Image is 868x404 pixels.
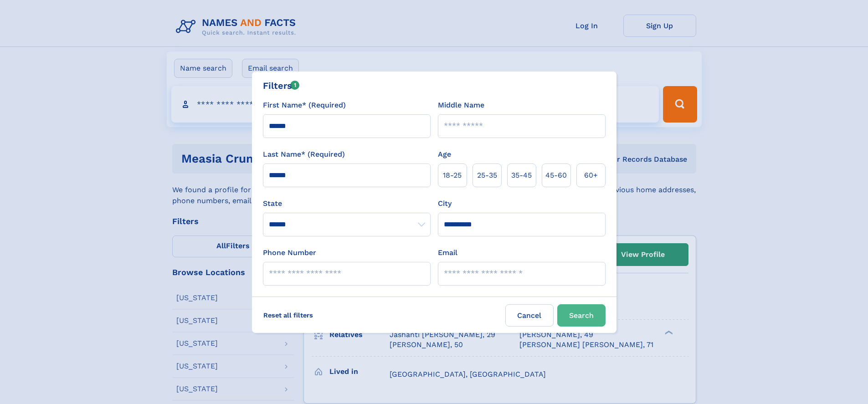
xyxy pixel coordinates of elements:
[263,247,316,258] label: Phone Number
[263,198,431,209] label: State
[545,170,567,181] span: 45‑60
[263,149,345,160] label: Last Name* (Required)
[263,100,346,111] label: First Name* (Required)
[505,304,554,327] label: Cancel
[557,304,606,327] button: Search
[584,170,598,181] span: 60+
[477,170,497,181] span: 25‑35
[438,247,457,258] label: Email
[263,79,300,92] div: Filters
[438,149,451,160] label: Age
[511,170,532,181] span: 35‑45
[438,198,452,209] label: City
[257,304,319,326] label: Reset all filters
[438,100,484,111] label: Middle Name
[443,170,462,181] span: 18‑25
